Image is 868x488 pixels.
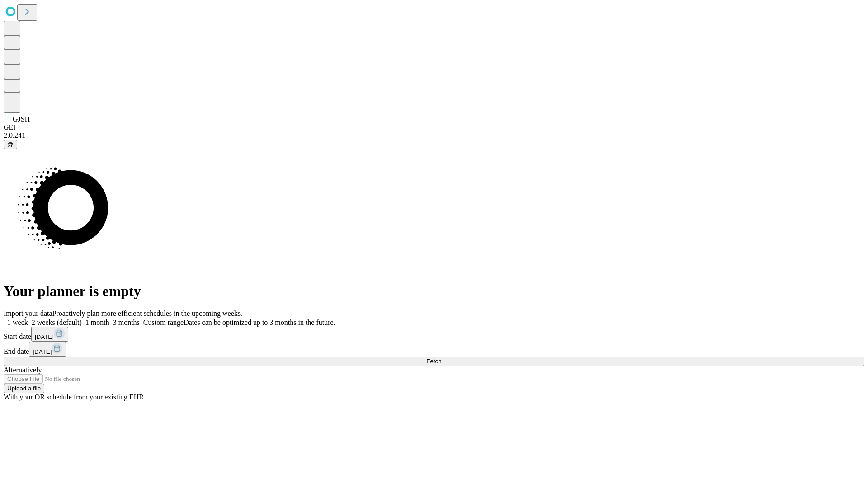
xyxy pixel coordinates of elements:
span: GJSH [13,115,30,123]
span: @ [7,141,14,148]
div: GEI [4,123,864,131]
span: Dates can be optimized up to 3 months in the future. [184,319,335,326]
div: 2.0.241 [4,131,864,140]
button: [DATE] [29,342,66,357]
span: 1 week [7,319,28,326]
div: Start date [4,327,864,342]
span: [DATE] [35,333,54,340]
span: 3 months [113,319,140,326]
span: Fetch [426,358,441,365]
span: 2 weeks (default) [32,319,82,326]
button: @ [4,140,17,149]
button: [DATE] [31,327,68,342]
span: 1 month [85,319,109,326]
span: Custom range [143,319,184,326]
span: [DATE] [33,348,52,355]
span: With your OR schedule from your existing EHR [4,393,144,401]
span: Alternatively [4,366,42,374]
button: Upload a file [4,384,44,393]
button: Fetch [4,357,864,366]
span: Import your data [4,310,52,317]
div: End date [4,342,864,357]
h1: Your planner is empty [4,283,864,300]
span: Proactively plan more efficient schedules in the upcoming weeks. [52,310,242,317]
